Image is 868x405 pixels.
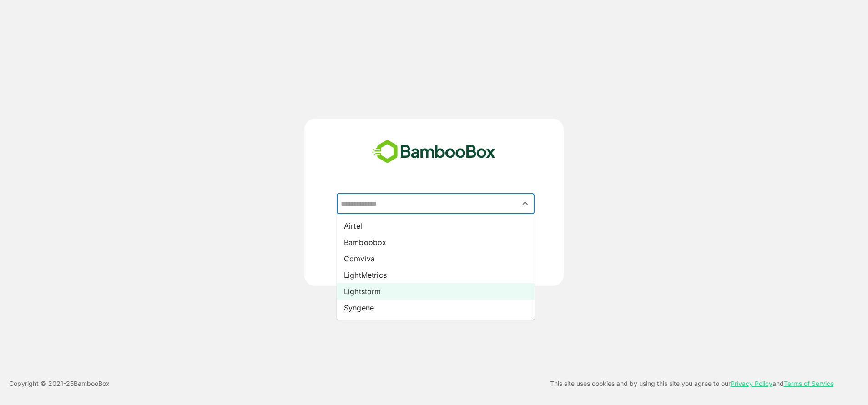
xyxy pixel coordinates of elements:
[337,300,535,316] li: Syngene
[337,283,535,300] li: Lightstorm
[9,378,110,389] p: Copyright © 2021- 25 BambooBox
[337,267,535,283] li: LightMetrics
[337,234,535,250] li: Bamboobox
[550,378,834,389] p: This site uses cookies and by using this site you agree to our and
[519,197,531,210] button: Close
[784,380,834,387] a: Terms of Service
[337,250,535,267] li: Comviva
[731,380,772,387] a: Privacy Policy
[337,218,535,234] li: Airtel
[367,137,500,167] img: bamboobox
